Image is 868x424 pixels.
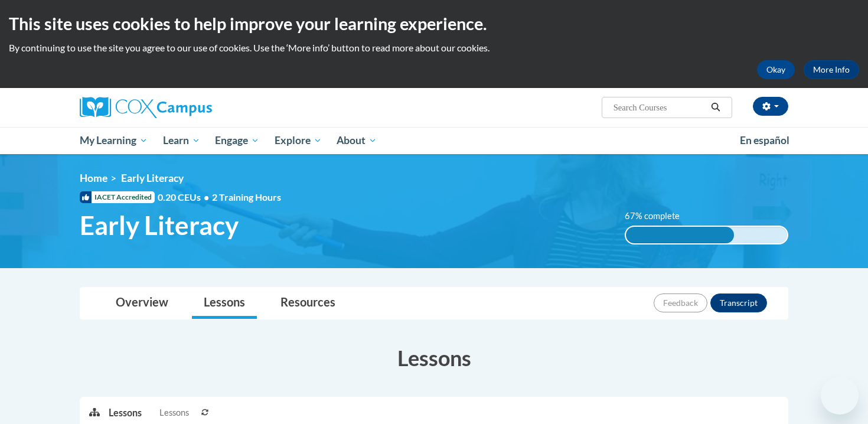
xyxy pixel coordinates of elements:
[80,133,148,148] span: My Learning
[9,12,859,35] h2: This site uses cookies to help improve your learning experience.
[804,60,859,79] a: More Info
[163,133,200,148] span: Learn
[269,288,347,319] a: Resources
[757,60,795,79] button: Okay
[707,100,725,115] button: Search
[275,133,322,148] span: Explore
[215,133,259,148] span: Engage
[626,227,734,243] div: 67% complete
[9,41,859,54] p: By continuing to use the site you agree to our use of cookies. Use the ‘More info’ button to read...
[207,127,267,154] a: Engage
[821,377,859,415] iframe: Button to launch messaging window
[710,293,767,312] button: Transcript
[654,293,707,312] button: Feedback
[732,128,797,153] a: En español
[204,191,209,203] span: •
[267,127,329,154] a: Explore
[192,288,257,319] a: Lessons
[80,210,239,241] span: Early Literacy
[753,97,788,116] button: Account Settings
[159,406,189,419] span: Lessons
[740,134,789,146] span: En español
[80,97,304,118] a: Cox Campus
[329,127,385,154] a: About
[80,191,155,203] span: IACET Accredited
[109,406,142,419] p: Lessons
[155,127,208,154] a: Learn
[72,127,155,154] a: My Learning
[612,100,707,115] input: Search Courses
[62,127,806,154] div: Main menu
[80,97,212,118] img: Cox Campus
[80,343,788,373] h3: Lessons
[625,210,693,223] label: 67% complete
[158,191,212,204] span: 0.20 CEUs
[121,172,184,184] span: Early Literacy
[80,172,107,184] a: Home
[212,191,281,203] span: 2 Training Hours
[104,288,180,319] a: Overview
[337,133,377,148] span: About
